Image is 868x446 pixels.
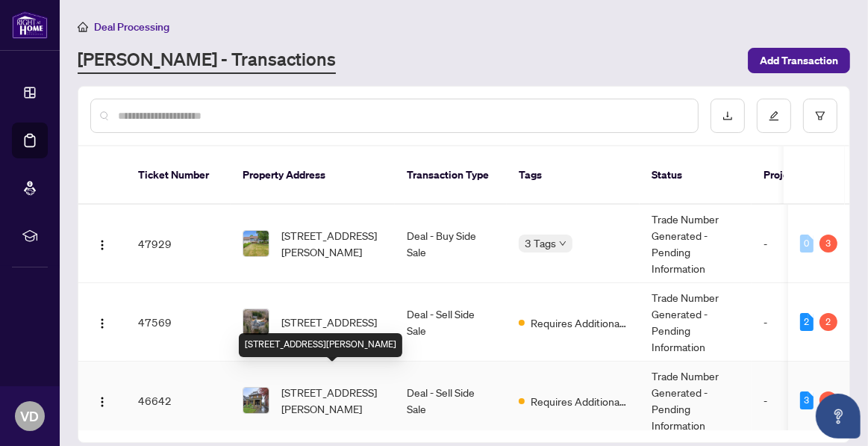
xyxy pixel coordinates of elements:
th: Project Name [752,146,841,205]
td: 47929 [126,205,231,283]
td: Deal - Sell Side Sale [395,362,507,440]
span: 3 Tags [525,235,556,252]
span: Requires Additional Docs [531,315,628,331]
div: 2 [800,313,814,331]
div: [STREET_ADDRESS][PERSON_NAME] [239,333,402,357]
span: Requires Additional Docs [531,393,628,409]
button: download [711,99,745,133]
td: - [752,205,841,283]
td: 47569 [126,283,231,362]
span: Deal Processing [94,20,169,34]
img: thumbnail-img [243,309,269,335]
div: 2 [819,313,837,331]
button: Logo [90,310,114,334]
div: 3 [800,391,814,409]
div: 3 [819,235,837,253]
img: Logo [96,396,108,408]
span: home [78,22,88,32]
div: 6 [819,391,837,409]
td: Trade Number Generated - Pending Information [640,205,752,283]
span: filter [815,111,825,121]
button: Logo [90,388,114,412]
div: 0 [800,235,814,253]
span: VD [21,406,40,427]
img: thumbnail-img [243,388,269,413]
th: Transaction Type [395,146,507,205]
td: Deal - Sell Side Sale [395,283,507,362]
img: thumbnail-img [243,231,269,256]
img: Logo [96,318,108,329]
button: Logo [90,232,114,255]
span: edit [769,111,779,121]
span: download [722,111,733,121]
td: - [752,362,841,440]
th: Property Address [231,146,395,205]
td: 46642 [126,362,231,440]
button: edit [757,99,791,133]
span: Add Transaction [760,49,838,72]
button: Open asap [816,394,861,439]
td: Trade Number Generated - Pending Information [640,362,752,440]
img: logo [12,11,48,39]
button: filter [803,99,837,133]
span: [STREET_ADDRESS][PERSON_NAME] [281,227,383,260]
th: Status [640,146,752,205]
button: Add Transaction [748,48,850,73]
span: [STREET_ADDRESS][PERSON_NAME] [281,384,383,417]
td: - [752,283,841,362]
span: [STREET_ADDRESS] [281,314,377,330]
span: down [559,240,566,247]
th: Tags [507,146,640,205]
a: [PERSON_NAME] - Transactions [78,47,336,74]
img: Logo [96,239,108,251]
th: Ticket Number [126,146,231,205]
td: Trade Number Generated - Pending Information [640,283,752,362]
td: Deal - Buy Side Sale [395,205,507,283]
